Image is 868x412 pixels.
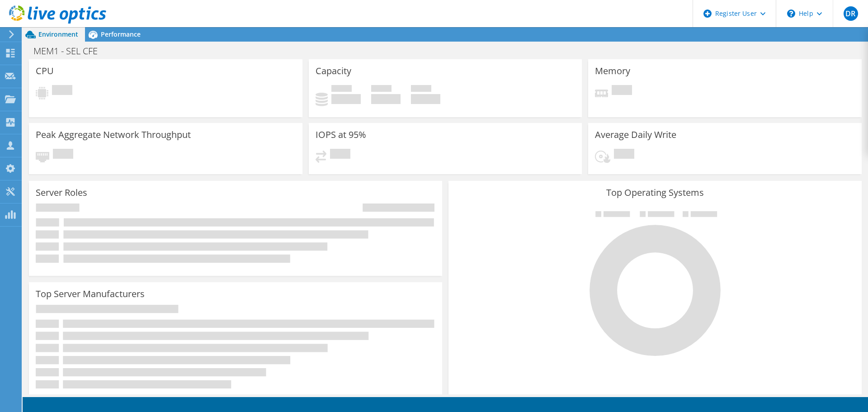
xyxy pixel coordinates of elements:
[331,94,361,104] h4: 0 GiB
[36,130,191,140] h3: Peak Aggregate Network Throughput
[595,130,676,140] h3: Average Daily Write
[316,66,351,76] h3: Capacity
[53,149,73,161] span: Pending
[455,188,855,198] h3: Top Operating Systems
[52,85,72,97] span: Pending
[36,289,145,299] h3: Top Server Manufacturers
[371,85,392,94] span: Free
[38,30,78,38] span: Environment
[371,94,401,104] h4: 0 GiB
[101,30,141,38] span: Performance
[614,149,634,161] span: Pending
[316,130,366,140] h3: IOPS at 95%
[36,66,54,76] h3: CPU
[411,85,431,94] span: Total
[411,94,440,104] h4: 0 GiB
[331,85,352,94] span: Used
[29,46,112,56] h1: MEM1 - SEL CFE
[36,188,87,198] h3: Server Roles
[612,85,632,97] span: Pending
[844,6,858,21] span: DR
[595,66,630,76] h3: Memory
[330,149,350,161] span: Pending
[787,9,795,18] svg: \n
